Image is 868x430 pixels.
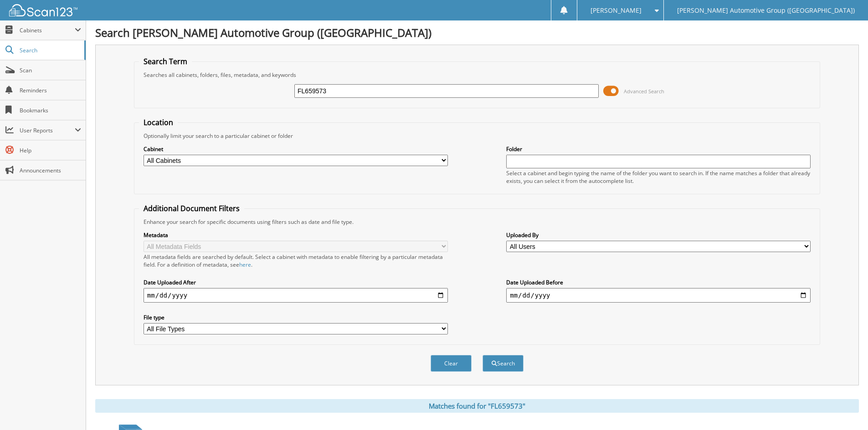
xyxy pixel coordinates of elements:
[20,167,81,174] span: Announcements
[506,288,811,303] input: end
[95,25,859,40] h1: Search [PERSON_NAME] Automotive Group ([GEOGRAPHIC_DATA])
[506,278,811,286] label: Date Uploaded Before
[144,145,448,153] label: Cabinet
[144,253,448,268] div: All metadata fields are searched by default. Select a cabinet with metadata to enable filtering b...
[139,203,244,213] legend: Additional Document Filters
[144,278,448,286] label: Date Uploaded After
[624,88,664,95] span: Advanced Search
[139,56,192,66] legend: Search Term
[20,106,81,114] span: Bookmarks
[139,132,815,140] div: Optionally limit your search to a particular cabinet or folder
[431,355,472,372] button: Clear
[144,314,448,321] label: File type
[20,46,80,54] span: Search
[139,71,815,79] div: Searches all cabinets, folders, files, metadata, and keywords
[95,399,859,413] div: Matches found for "FL659573"
[139,117,178,127] legend: Location
[239,261,251,268] a: here
[506,169,811,185] div: Select a cabinet and begin typing the name of the folder you want to search in. If the name match...
[483,355,524,372] button: Search
[139,218,815,226] div: Enhance your search for specific documents using filters such as date and file type.
[506,231,811,239] label: Uploaded By
[20,147,81,154] span: Help
[20,66,81,74] span: Scan
[506,145,811,153] label: Folder
[20,26,75,34] span: Cabinets
[144,288,448,303] input: start
[677,8,855,13] span: [PERSON_NAME] Automotive Group ([GEOGRAPHIC_DATA])
[144,231,448,239] label: Metadata
[20,126,75,134] span: User Reports
[20,86,81,94] span: Reminders
[591,8,642,13] span: [PERSON_NAME]
[9,4,77,16] img: scan123-logo-white.svg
